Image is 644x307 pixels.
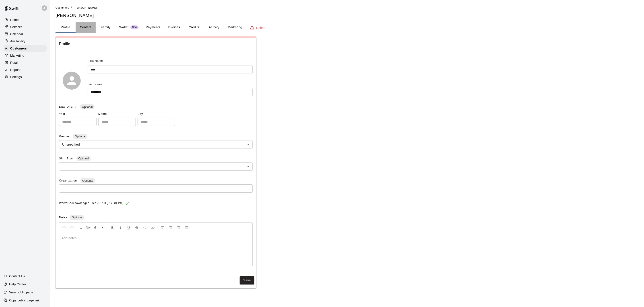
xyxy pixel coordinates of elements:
[224,22,246,33] button: Marketing
[4,45,47,52] a: Customers
[9,282,26,286] p: Help Center
[240,276,254,284] button: Save
[98,111,136,118] span: Month
[159,223,167,231] button: Left Align
[56,6,69,9] span: Customers
[4,66,47,73] a: Reports
[164,22,184,33] button: Invoices
[256,26,265,30] p: Delete
[80,179,95,182] span: Optional
[56,22,76,33] button: Profile
[59,157,74,160] span: Shirt Size
[59,135,70,138] span: Gender
[10,53,24,58] p: Marketing
[10,39,25,43] p: Availability
[56,12,639,19] h5: [PERSON_NAME]
[117,223,124,231] button: Format Italics
[10,25,23,29] p: Services
[56,5,639,10] nav: breadcrumb
[130,26,139,29] span: New
[56,6,69,9] a: Customers
[74,6,97,9] span: [PERSON_NAME]
[59,216,67,219] span: Notes
[125,223,132,231] button: Format Underline
[71,5,72,10] li: /
[4,38,47,45] a: Availability
[4,74,47,80] a: Settings
[59,179,78,182] span: Organization
[96,22,116,33] button: Family
[4,52,47,59] a: Marketing
[138,111,175,118] span: Day
[10,68,21,72] p: Reports
[10,75,22,79] p: Settings
[10,32,23,36] p: Calendar
[76,157,91,160] span: Optional
[76,22,96,33] button: Contact
[183,223,191,231] button: Justify Align
[86,225,101,230] span: Normal
[59,111,97,118] span: Year
[4,59,47,66] a: Retail
[88,58,103,65] span: First Name
[204,22,224,33] button: Activity
[10,60,19,65] p: Retail
[59,140,253,148] div: Unspecified
[56,22,639,33] div: basic tabs example
[149,223,156,231] button: Insert Link
[59,105,77,108] span: Date Of Birth
[10,18,19,22] p: Home
[4,24,47,30] a: Services
[184,22,204,33] button: Credits
[9,298,39,303] p: Copy public page link
[59,41,253,47] span: Profile
[60,223,68,231] button: Undo
[109,223,116,231] button: Format Bold
[167,223,175,231] button: Center Align
[141,223,148,231] button: Insert Code
[119,25,129,30] p: Wallet
[59,200,123,207] span: Waiver Acknowledged: Yes ([DATE] 12:40 PM)
[88,83,103,86] span: Last Name
[70,216,84,219] span: Optional
[78,223,107,231] button: Formatting Options
[175,223,183,231] button: Right Align
[80,105,94,109] span: Optional
[9,274,25,278] p: Contact Us
[142,22,164,33] button: Payments
[4,16,47,23] a: Home
[9,290,33,295] p: View public page
[68,223,76,231] button: Redo
[4,31,47,37] a: Calendar
[10,46,27,51] p: Customers
[133,223,140,231] button: Format Strikethrough
[73,135,87,138] span: Optional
